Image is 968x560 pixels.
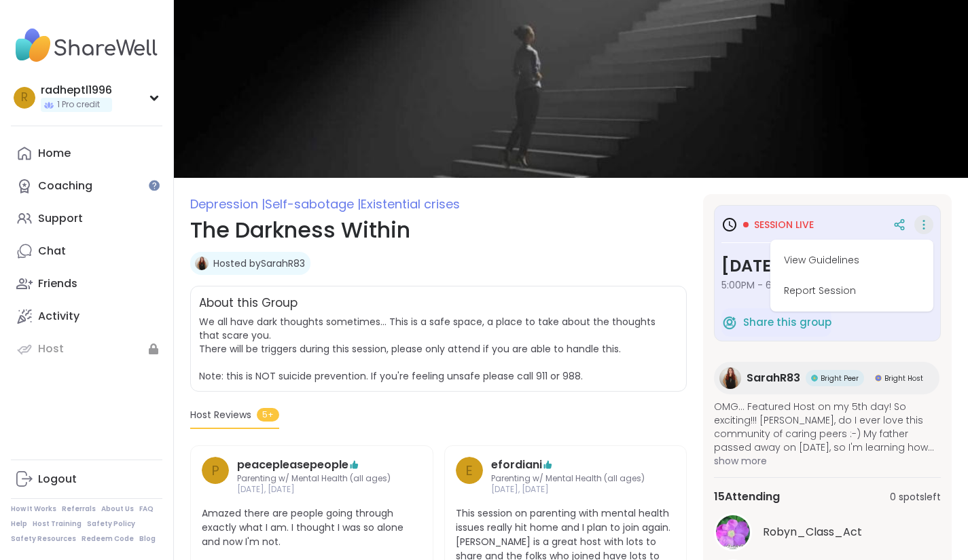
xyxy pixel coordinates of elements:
[38,309,79,324] div: Activity
[38,244,66,259] div: Chat
[190,214,687,246] h1: The Darkness Within
[237,473,391,485] span: Parenting w/ Mental Health (all ages)
[11,300,162,333] a: Activity
[11,463,162,496] a: Logout
[57,99,100,111] span: 1 Pro credit
[62,504,96,514] a: Referrals
[199,295,298,312] h2: About this Group
[38,472,77,487] div: Logout
[101,504,134,514] a: About Us
[265,195,361,212] span: Self-sabotage |
[884,373,923,384] span: Bright Host
[747,370,800,386] span: SarahR83
[195,257,209,270] img: SarahR83
[211,460,219,481] span: p
[743,315,831,331] span: Share this group
[11,333,162,365] a: Host
[361,195,460,212] span: Existential crises
[190,195,265,212] span: Depression |
[139,504,154,514] a: FAQ
[716,515,750,549] img: Robyn_Class_Act
[21,89,28,107] span: r
[11,22,162,69] img: ShareWell Nav Logo
[213,257,305,270] a: Hosted bySarahR83
[465,460,473,481] span: e
[257,408,279,422] span: 5+
[199,315,656,383] span: We all have dark thoughts sometimes... This is a safe space, a place to take about the thoughts t...
[763,524,862,540] span: Robyn_Class_Act
[202,506,422,549] span: Amazed there are people going through exactly what I am. I thought I was so alone and now I'm not.
[714,454,941,468] span: show more
[714,400,941,454] span: OMG... Featured Host on my 5th day! So exciting!!! [PERSON_NAME], do I ever love this community o...
[721,308,831,337] button: Share this group
[714,489,780,505] span: 15 Attending
[149,180,160,191] iframe: Spotlight
[721,254,933,278] h3: [DATE]
[38,341,64,356] div: Host
[491,473,645,485] span: Parenting w/ Mental Health (all ages)
[11,170,162,202] a: Coaching
[11,504,56,514] a: How It Works
[811,375,818,381] img: Bright Peer
[237,457,348,473] a: peacepleasepeople
[139,534,156,544] a: Blog
[721,278,933,292] span: 5:00PM - 6:30PM EDT
[11,202,162,235] a: Support
[491,484,645,496] span: [DATE], [DATE]
[38,146,71,161] div: Home
[776,276,928,306] button: Report Session
[38,179,92,193] div: Coaching
[190,408,251,422] span: Host Reviews
[754,218,814,231] span: Session live
[491,457,542,473] a: efordiani
[714,362,939,394] a: SarahR83SarahR83Bright PeerBright PeerBright HostBright Host
[721,314,738,331] img: ShareWell Logomark
[38,276,77,291] div: Friends
[776,245,928,276] button: View Guidelines
[38,211,83,226] div: Support
[890,490,941,504] span: 0 spots left
[456,457,483,496] a: e
[82,534,134,544] a: Redeem Code
[11,267,162,300] a: Friends
[11,534,76,544] a: Safety Resources
[202,457,229,496] a: p
[11,519,27,529] a: Help
[714,513,941,551] a: Robyn_Class_ActRobyn_Class_Act
[87,519,135,529] a: Safety Policy
[11,137,162,170] a: Home
[875,375,882,381] img: Bright Host
[719,367,741,389] img: SarahR83
[237,484,391,496] span: [DATE], [DATE]
[11,235,162,267] a: Chat
[41,83,112,98] div: radheptl1996
[821,373,859,384] span: Bright Peer
[33,519,82,529] a: Host Training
